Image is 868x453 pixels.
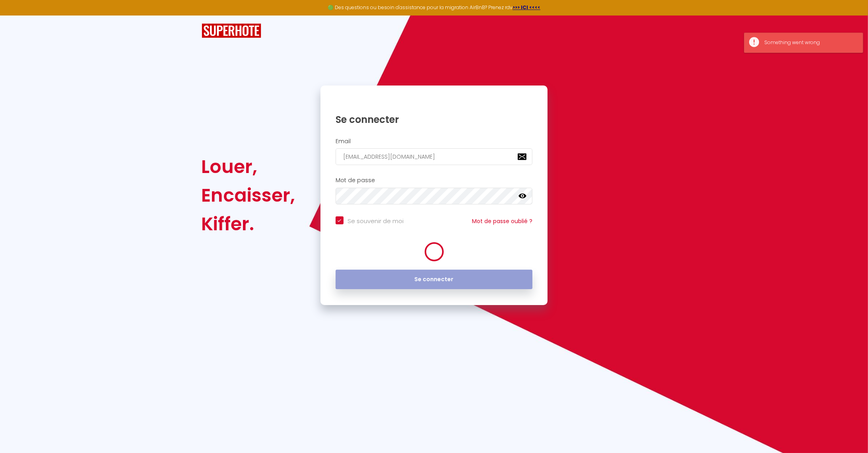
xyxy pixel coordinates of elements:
div: Louer, [202,152,295,181]
div: Kiffer. [202,210,295,238]
div: Encaisser, [202,181,295,210]
a: Mot de passe oublié ? [472,217,532,225]
h1: Se connecter [336,113,533,126]
a: >>> ICI <<<< [513,4,540,11]
h2: Mot de passe [336,177,533,184]
button: Se connecter [336,270,533,290]
h2: Email [336,138,533,145]
input: Ton Email [336,148,533,165]
img: SuperHote logo [202,23,261,38]
div: Something went wrong [764,39,855,47]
